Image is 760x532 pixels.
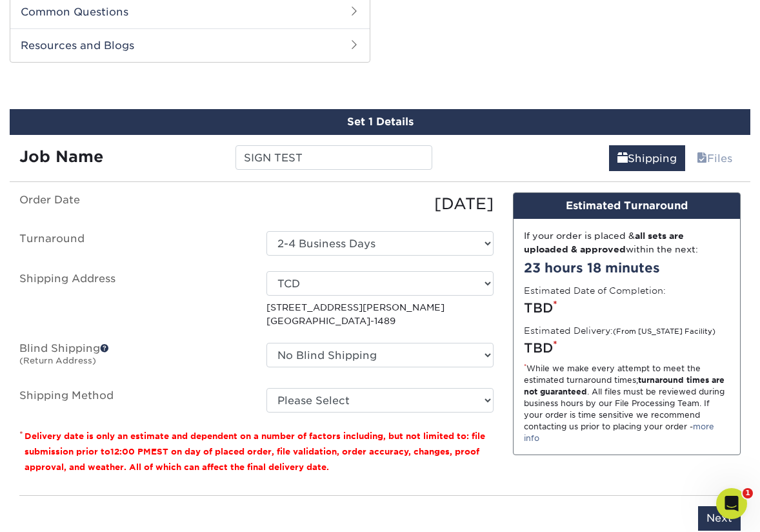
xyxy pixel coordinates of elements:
[743,488,753,498] span: 1
[524,363,730,444] div: While we make every attempt to meet the estimated turnaround times; . All files must be reviewed ...
[235,145,432,170] input: Enter a job name
[10,231,257,256] label: Turnaround
[257,192,504,216] div: [DATE]
[716,488,747,519] iframe: Intercom live chat
[19,356,96,365] small: (Return Address)
[697,152,707,165] span: files
[19,147,103,166] strong: Job Name
[617,152,628,165] span: shipping
[10,28,370,62] h2: Resources and Blogs
[609,145,685,171] a: Shipping
[688,145,741,171] a: Files
[25,431,485,472] small: Delivery date is only an estimate and dependent on a number of factors including, but not limited...
[10,271,257,327] label: Shipping Address
[524,324,715,337] label: Estimated Delivery:
[10,343,257,373] label: Blind Shipping
[514,193,740,219] div: Estimated Turnaround
[524,284,666,297] label: Estimated Date of Completion:
[524,230,684,254] strong: all sets are uploaded & approved
[110,447,151,456] span: 12:00 PM
[524,298,730,318] div: TBD
[10,109,750,135] div: Set 1 Details
[613,327,715,336] small: (From [US_STATE] Facility)
[266,301,494,327] p: [STREET_ADDRESS][PERSON_NAME] [GEOGRAPHIC_DATA]-1489
[10,388,257,413] label: Shipping Method
[524,338,730,358] div: TBD
[698,506,741,531] input: Next
[524,258,730,278] div: 23 hours 18 minutes
[524,229,730,256] div: If your order is placed & within the next:
[3,493,110,527] iframe: Google Customer Reviews
[10,192,257,216] label: Order Date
